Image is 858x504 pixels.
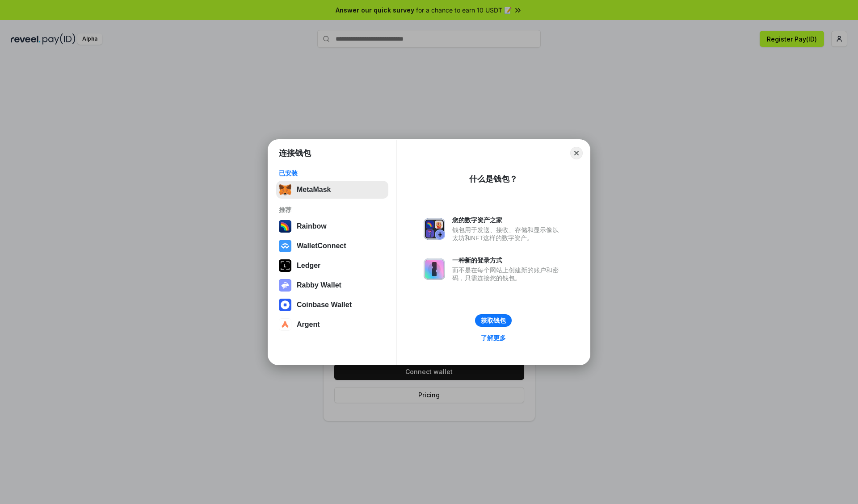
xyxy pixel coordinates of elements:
[452,256,563,264] div: 一种新的登录方式
[297,186,331,194] div: MetaMask
[279,240,291,252] img: svg+xml,%3Csvg%20width%3D%2228%22%20height%3D%2228%22%20viewBox%3D%220%200%2028%2028%22%20fill%3D...
[279,148,311,158] h1: 连接钱包
[297,321,320,329] div: Argent
[276,276,388,294] button: Rabby Wallet
[276,296,388,314] button: Coinbase Wallet
[279,318,291,331] img: svg+xml,%3Csvg%20width%3D%2228%22%20height%3D%2228%22%20viewBox%3D%220%200%2028%2028%22%20fill%3D...
[452,226,563,242] div: 钱包用于发送、接收、存储和显示像以太坊和NFT这样的数字资产。
[475,332,511,344] a: 了解更多
[279,169,386,177] div: 已安装
[279,183,291,196] img: svg+xml,%3Csvg%20fill%3D%22none%22%20height%3D%2233%22%20viewBox%3D%220%200%2035%2033%22%20width%...
[452,266,563,282] div: 而不是在每个网站上创建新的账户和密码，只需连接您的钱包。
[297,222,327,230] div: Rainbow
[481,334,506,342] div: 了解更多
[297,242,346,250] div: WalletConnect
[297,262,320,270] div: Ledger
[452,216,563,224] div: 您的数字资产之家
[276,217,388,235] button: Rainbow
[279,220,291,233] img: svg+xml,%3Csvg%20width%3D%22120%22%20height%3D%22120%22%20viewBox%3D%220%200%20120%20120%22%20fil...
[279,299,291,311] img: svg+xml,%3Csvg%20width%3D%2228%22%20height%3D%2228%22%20viewBox%3D%220%200%2028%2028%22%20fill%3D...
[279,279,291,292] img: svg+xml,%3Csvg%20xmlns%3D%22http%3A%2F%2Fwww.w3.org%2F2000%2Fsvg%22%20fill%3D%22none%22%20viewBox...
[276,237,388,255] button: WalletConnect
[424,258,445,280] img: svg+xml,%3Csvg%20xmlns%3D%22http%3A%2F%2Fwww.w3.org%2F2000%2Fsvg%22%20fill%3D%22none%22%20viewBox...
[481,317,506,325] div: 获取钱包
[297,281,341,289] div: Rabby Wallet
[276,257,388,275] button: Ledger
[276,181,388,199] button: MetaMask
[297,301,352,309] div: Coinbase Wallet
[469,174,517,184] div: 什么是钱包？
[424,218,445,240] img: svg+xml,%3Csvg%20xmlns%3D%22http%3A%2F%2Fwww.w3.org%2F2000%2Fsvg%22%20fill%3D%22none%22%20viewBox...
[570,147,583,159] button: Close
[279,206,386,214] div: 推荐
[279,259,291,272] img: svg+xml,%3Csvg%20xmlns%3D%22http%3A%2F%2Fwww.w3.org%2F2000%2Fsvg%22%20width%3D%2228%22%20height%3...
[276,316,388,333] button: Argent
[475,314,512,327] button: 获取钱包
